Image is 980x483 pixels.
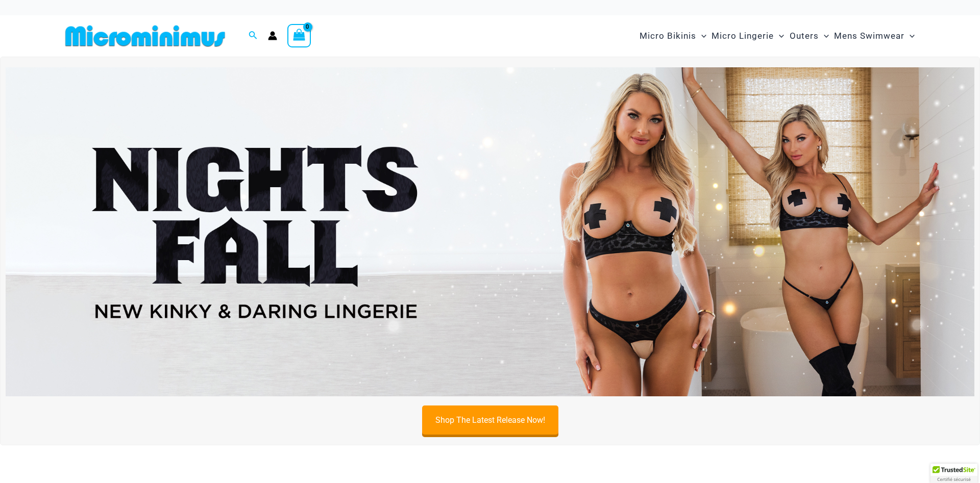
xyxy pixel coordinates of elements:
[930,464,977,483] div: TrustedSite Certified
[709,20,787,52] a: Micro LingerieMenu ToggleMenu Toggle
[790,23,819,49] span: Outers
[819,23,829,49] span: Menu Toggle
[422,405,558,435] a: Shop The Latest Release Now!
[249,30,258,42] a: Search icon link
[287,24,311,47] a: View Shopping Cart, empty
[61,24,229,47] img: MM SHOP LOGO FLAT
[640,23,696,49] span: Micro Bikinis
[6,67,974,396] img: Night's Fall Silver Leopard Pack
[834,23,904,49] span: Mens Swimwear
[635,19,919,53] nav: Site Navigation
[774,23,784,49] span: Menu Toggle
[268,31,277,40] a: Account icon link
[904,23,915,49] span: Menu Toggle
[787,20,831,52] a: OutersMenu ToggleMenu Toggle
[712,23,774,49] span: Micro Lingerie
[696,23,706,49] span: Menu Toggle
[637,20,709,52] a: Micro BikinisMenu ToggleMenu Toggle
[831,20,917,52] a: Mens SwimwearMenu ToggleMenu Toggle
